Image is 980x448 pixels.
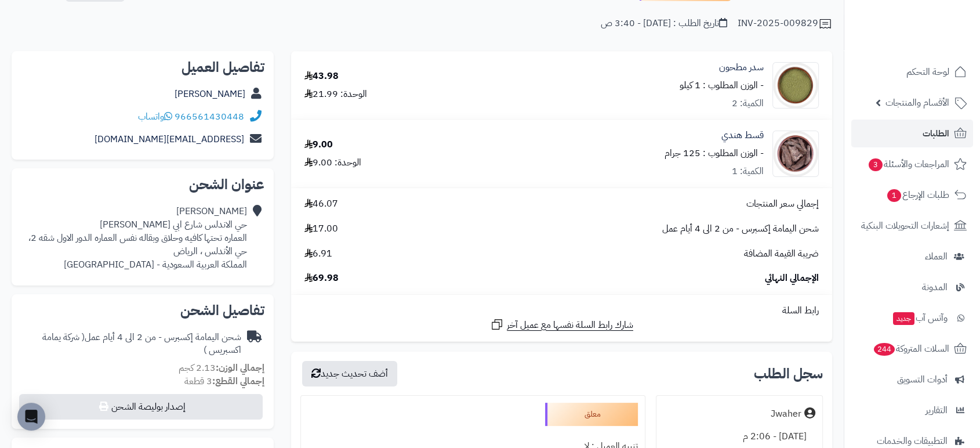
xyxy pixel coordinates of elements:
span: ضريبة القيمة المضافة [744,247,819,261]
a: المراجعات والأسئلة3 [851,150,973,178]
div: الوحدة: 9.00 [304,156,361,169]
span: 3 [868,158,883,172]
div: [DATE] - 2:06 م [663,425,815,448]
div: معلق [545,403,638,426]
button: أضف تحديث جديد [302,361,397,386]
span: المدونة [922,279,948,295]
a: وآتس آبجديد [851,304,973,332]
h2: تفاصيل العميل [21,60,264,74]
strong: إجمالي الوزن: [216,361,264,375]
div: Jwaher [771,407,801,421]
span: 69.98 [304,272,339,285]
a: طلبات الإرجاع1 [851,181,973,209]
strong: إجمالي القطع: [212,374,264,388]
div: الكمية: 1 [732,165,764,178]
a: المدونة [851,273,973,301]
a: قسط هندي [721,129,764,142]
span: شحن اليمامة إكسبرس - من 2 الى 4 أيام عمل [662,222,819,236]
img: logo-2.png [901,9,969,33]
a: [PERSON_NAME] [175,87,245,101]
div: شحن اليمامة إكسبرس - من 2 الى 4 أيام عمل [21,331,241,357]
span: 244 [873,343,895,356]
span: 17.00 [304,222,338,236]
div: 9.00 [304,138,333,151]
span: الإجمالي النهائي [765,272,819,285]
small: 3 قطعة [184,374,264,388]
span: أدوات التسويق [897,371,948,388]
span: وآتس آب [892,310,948,326]
a: الطلبات [851,120,973,147]
div: رابط السلة [296,304,827,317]
img: 1667662069-Saussurea%20Costus%20Whole-90x90.jpg [773,131,818,177]
div: INV-2025-009829 [738,17,832,31]
small: 2.13 كجم [179,361,264,375]
a: سدر مطحون [719,61,764,74]
a: واتساب [138,110,172,124]
a: إشعارات التحويلات البنكية [851,212,973,240]
span: المراجعات والأسئلة [868,156,949,172]
small: - الوزن المطلوب : 1 كيلو [680,78,764,92]
div: الكمية: 2 [732,97,764,110]
a: أدوات التسويق [851,366,973,393]
span: إشعارات التحويلات البنكية [861,218,949,234]
a: التقارير [851,396,973,424]
span: العملاء [925,248,948,265]
span: 46.07 [304,197,338,211]
a: 966561430448 [175,110,244,124]
span: طلبات الإرجاع [886,187,949,203]
div: [PERSON_NAME] حي الاندلس شارع ابي [PERSON_NAME] العماره تحتها كافيه وحلاق وبقاله نفس العماره الدو... [28,205,247,271]
div: تاريخ الطلب : [DATE] - 3:40 ص [601,17,727,30]
span: إجمالي سعر المنتجات [746,197,819,211]
a: شارك رابط السلة نفسها مع عميل آخر [490,317,633,332]
a: السلات المتروكة244 [851,335,973,363]
span: التقارير [925,402,948,418]
span: 1 [887,189,901,203]
span: لوحة التحكم [906,64,949,80]
h3: سجل الطلب [754,367,823,381]
span: الأقسام والمنتجات [885,95,949,111]
span: ( شركة يمامة اكسبريس ) [42,330,241,357]
a: العملاء [851,243,973,270]
a: [EMAIL_ADDRESS][DOMAIN_NAME] [95,132,244,146]
h2: تفاصيل الشحن [21,304,264,317]
span: السلات المتروكة [873,341,949,357]
span: جديد [893,312,914,325]
div: 43.98 [304,70,339,83]
button: إصدار بوليصة الشحن [19,394,263,420]
span: شارك رابط السلة نفسها مع عميل آخر [507,319,633,332]
span: الطلبات [923,125,949,142]
span: 6.91 [304,247,332,261]
h2: عنوان الشحن [21,178,264,192]
a: لوحة التحكم [851,58,973,86]
img: 1639900622-Jujube%20Leaf%20Powder-90x90.jpg [773,62,818,109]
small: - الوزن المطلوب : 125 جرام [665,146,764,160]
div: Open Intercom Messenger [17,403,45,431]
div: الوحدة: 21.99 [304,88,367,101]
